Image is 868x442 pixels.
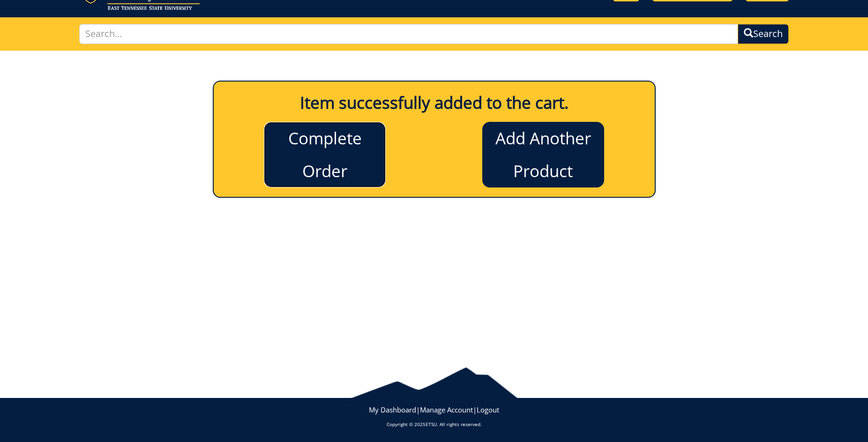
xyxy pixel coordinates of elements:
[738,24,789,44] button: Search
[300,91,569,113] b: Item successfully added to the cart.
[420,405,473,414] a: Manage Account
[79,24,738,44] input: Search...
[426,421,437,427] a: ETSU
[369,405,416,414] a: My Dashboard
[264,122,386,187] a: Complete Order
[477,405,499,414] a: Logout
[482,122,604,187] a: Add Another Product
